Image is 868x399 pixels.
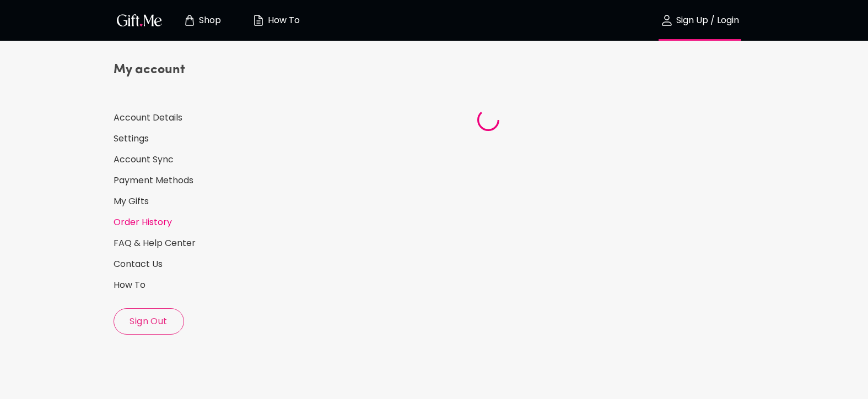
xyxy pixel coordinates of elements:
a: Order History [114,216,267,228]
button: GiftMe Logo [114,14,165,27]
a: Settings [114,133,267,145]
a: How To [114,279,267,291]
h4: My account [114,61,267,79]
button: Store page [172,3,233,38]
a: My Gifts [114,195,267,207]
button: How To [246,3,306,38]
span: Sign Out [114,315,184,327]
img: GiftMe Logo [115,12,164,28]
a: Contact Us [114,258,267,270]
button: Sign Out [114,308,184,335]
a: FAQ & Help Center [114,237,267,249]
a: Account Details [114,112,267,124]
a: Account Sync [114,154,267,166]
p: Sign Up / Login [673,16,739,25]
a: Payment Methods [114,174,267,187]
button: Sign Up / Login [645,3,755,38]
p: Shop [196,16,221,25]
p: How To [265,16,300,25]
img: how-to.svg [252,14,265,27]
